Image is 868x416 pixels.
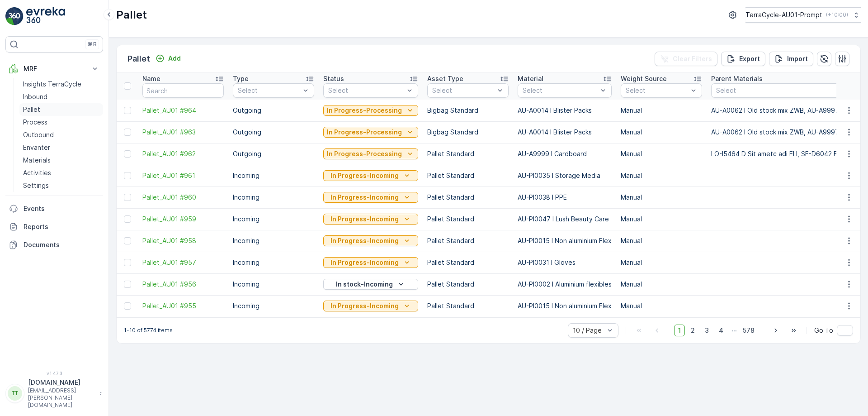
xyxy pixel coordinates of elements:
a: Pallet_AU01 #958 [142,236,224,245]
p: Materials [23,156,51,165]
td: Manual [616,100,707,121]
p: ( +10:00 ) [826,11,848,19]
p: In stock-Incoming [336,280,393,289]
td: Manual [616,230,707,252]
button: In Progress-Incoming [323,170,418,181]
button: In Progress-Processing [323,127,418,138]
p: Export [739,54,760,63]
a: Materials [19,154,103,167]
a: Pallet_AU01 #961 [142,171,224,180]
a: Insights TerraCycle [19,78,103,91]
a: Events [5,200,103,218]
div: Toggle Row Selected [124,150,131,158]
button: In Progress-Processing [323,148,418,159]
div: Toggle Row Selected [124,107,131,114]
td: Pallet Standard [423,208,513,230]
td: AU-PI0038 I PPE [513,186,616,208]
button: In Progress-Incoming [323,257,418,268]
td: Manual [616,208,707,230]
p: Select [523,86,598,95]
span: Pallet_AU01 #964 [142,106,224,115]
button: Clear Filters [655,52,717,66]
td: AU-PI0002 I Aluminium flexibles [513,273,616,295]
button: Import [769,52,813,66]
a: Pallet [19,103,103,116]
td: Pallet Standard [423,252,513,273]
td: AU-PI0035 I Storage Media [513,165,616,186]
td: Manual [616,121,707,143]
button: In Progress-Incoming [323,235,418,246]
p: In Progress-Incoming [330,193,399,202]
div: Toggle Row Selected [124,129,131,136]
a: Reports [5,218,103,236]
span: Go To [814,326,833,335]
td: Manual [616,143,707,165]
span: 1 [674,325,685,336]
p: In Progress-Processing [327,106,402,115]
td: AU-A0014 I Blister Packs [513,100,616,121]
p: Select [238,86,300,95]
button: In Progress-Incoming [323,192,418,203]
a: Envanter [19,141,103,154]
p: Activities [23,168,51,177]
td: Pallet Standard [423,230,513,252]
p: ... [731,325,737,336]
button: TT[DOMAIN_NAME][EMAIL_ADDRESS][PERSON_NAME][DOMAIN_NAME] [5,378,103,409]
span: 3 [701,325,713,336]
p: In Progress-Processing [327,128,402,137]
a: Documents [5,236,103,254]
a: Activities [19,167,103,179]
td: AU-PI0015 I Non aluminium Flex [513,230,616,252]
td: Manual [616,252,707,273]
span: 4 [715,325,727,336]
p: Type [233,74,249,83]
p: TerraCycle-AU01-Prompt [745,10,822,19]
p: Status [323,74,344,83]
td: Manual [616,295,707,317]
td: Incoming [228,295,319,317]
span: Pallet_AU01 #960 [142,193,224,202]
p: ⌘B [88,41,97,48]
span: 2 [687,325,699,336]
p: Settings [23,181,49,190]
input: Search [142,83,224,98]
p: Clear Filters [673,54,712,63]
a: Pallet_AU01 #955 [142,301,224,311]
a: Pallet_AU01 #959 [142,215,224,224]
td: Manual [616,273,707,295]
p: Select [328,86,404,95]
p: Asset Type [427,74,463,83]
p: Documents [24,240,99,249]
a: Settings [19,179,103,192]
img: logo_light-DOdMpM7g.png [26,7,65,25]
a: Outbound [19,129,103,141]
p: Inbound [23,92,47,101]
p: Pallet [127,53,150,65]
td: Outgoing [228,143,319,165]
a: Process [19,116,103,129]
button: Add [152,53,184,64]
p: In Progress-Incoming [330,171,399,180]
div: Toggle Row Selected [124,302,131,310]
td: Incoming [228,208,319,230]
td: Incoming [228,186,319,208]
td: Pallet Standard [423,295,513,317]
a: Pallet_AU01 #963 [142,128,224,137]
a: Pallet_AU01 #956 [142,280,224,289]
button: MRF [5,60,103,78]
p: Events [24,204,99,213]
p: In Progress-Incoming [330,258,399,267]
button: In stock-Incoming [323,279,418,290]
img: logo [5,7,24,25]
button: In Progress-Incoming [323,301,418,311]
td: AU-PI0015 I Non aluminium Flex [513,295,616,317]
td: Pallet Standard [423,143,513,165]
span: v 1.47.3 [5,371,103,376]
a: Pallet_AU01 #962 [142,149,224,158]
div: Toggle Row Selected [124,237,131,244]
p: Parent Materials [711,74,763,83]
